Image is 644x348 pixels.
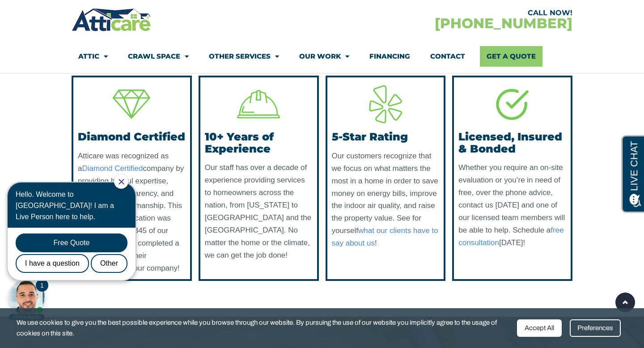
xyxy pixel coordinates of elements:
p: Whether you require an on-site evaluation or you’re in need of free, over the phone advice, conta... [458,161,566,249]
h3: 5-Star Rating [332,131,440,143]
div: Preferences [570,319,621,337]
div: Accept All [517,319,562,337]
nav: Menu [78,46,566,67]
a: Crawl Space [128,46,189,67]
h3: Licensed, Insured & Bonded [458,131,566,155]
a: what our clients have to say about us [332,226,438,247]
p: Our staff has over a decade of experience providing services to homeowners across the nation, fro... [205,161,313,261]
a: free consultation [458,226,563,247]
a: Other Services [209,46,279,67]
h3: 10+ Years of Experience [205,131,313,155]
span: We use cookies to give you the best possible experience while you browse through our website. By ... [17,317,510,339]
p: Our customers recognize that we focus on what matters the most in a home in order to save money o... [332,150,440,250]
a: Attic [78,46,108,67]
a: Contact [430,46,465,67]
iframe: Chat Invitation [4,174,148,321]
span: Opens a chat window [22,7,72,18]
h3: Diamond Certified [78,131,186,143]
a: Financing [369,46,410,67]
div: CALL NOW! [322,9,572,17]
a: Diamond Certified [82,164,143,173]
a: Get A Quote [480,46,542,67]
a: Our Work [299,46,349,67]
p: Atticare was recognized as a company by providing helpful expertise, consumer transparency, and h... [78,150,186,275]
